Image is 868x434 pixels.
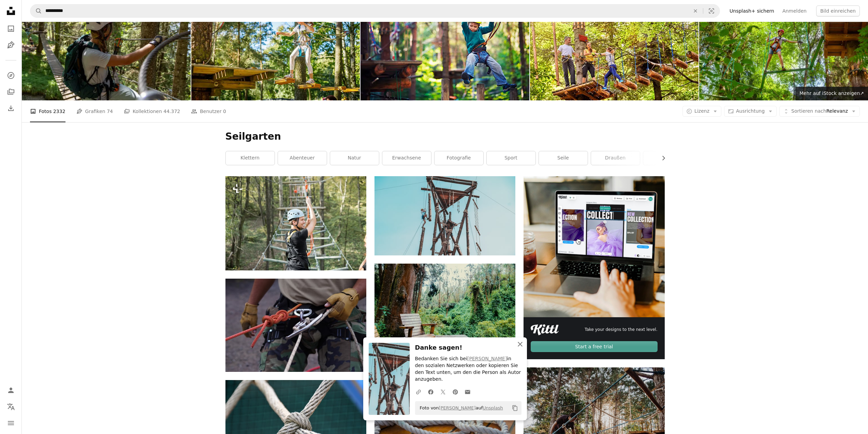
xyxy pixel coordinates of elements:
[4,4,18,19] a: Startseite — Unsplash
[374,176,515,255] img: Ein Mann klettert auf eine Holzkonstruktion
[225,220,366,226] a: Gut ausgestatteter Mann mit aktiver Erholung, Klettern in einem Seilpark mit Hindernissen im Wald
[374,264,515,358] img: eine Holzbank auf einer Holzplattform
[30,4,42,17] button: Unsplash suchen
[736,108,765,114] span: Ausrichtung
[415,343,521,353] h3: Danke sagen!
[795,87,868,100] a: Mehr auf iStock anzeigen↗
[688,4,703,17] button: Löschen
[461,385,474,398] a: Via E-Mail teilen teilen
[330,151,379,165] a: Natur
[487,151,535,165] a: Sport
[591,151,640,165] a: draußen
[4,22,18,36] a: Fotos
[467,356,507,361] a: [PERSON_NAME]
[725,5,778,16] a: Unsplash+ sichern
[226,151,275,165] a: Klettern
[539,151,588,165] a: Seile
[816,5,860,16] button: Bild einreichen
[724,106,777,117] button: Ausrichtung
[449,385,461,398] a: Auf Pinterest teilen
[225,322,366,328] a: ein Mann mit einem Seil und einer Schere
[4,400,18,414] button: Sprache
[437,385,449,398] a: Auf Twitter teilen
[585,327,657,333] span: Take your designs to the next level.
[223,108,226,115] span: 0
[439,405,476,410] a: [PERSON_NAME]
[682,106,721,117] button: Lizenz
[524,411,664,417] a: Foto eines Mannes, der auf einem Seilbaum geht
[703,4,720,17] button: Visuelle Suche
[374,308,515,314] a: eine Holzbank auf einer Holzplattform
[415,355,521,383] p: Bedanken Sie sich bei in den sozialen Netzwerken oder kopieren Sie den Text unten, um den die Per...
[425,385,437,398] a: Auf Facebook teilen
[779,106,860,117] button: Sortieren nachRelevanz
[524,176,664,359] a: Take your designs to the next level.Start a free trial
[778,5,811,16] a: Anmelden
[791,108,848,115] span: Relevanz
[225,176,366,270] img: Gut ausgestatteter Mann mit aktiver Erholung, Klettern in einem Seilpark mit Hindernissen im Wald
[191,100,226,122] a: Benutzer 0
[124,100,180,122] a: Kollektionen 44.372
[416,403,503,414] span: Foto von auf
[107,108,113,115] span: 74
[163,108,180,115] span: 44.372
[509,402,521,414] button: In die Zwischenablage kopieren
[4,69,18,82] a: Entdecken
[483,405,503,410] a: Unsplash
[657,151,665,165] button: Liste nach rechts verschieben
[531,324,559,335] img: file-1711049718225-ad48364186d3image
[225,130,665,143] h1: Seilgarten
[225,424,366,430] a: Nahaufnahme eines Knotens an einem Zaun
[524,176,664,317] img: file-1719664959749-d56c4ff96871image
[791,108,826,114] span: Sortieren nach
[374,212,515,219] a: Ein Mann klettert auf eine Holzkonstruktion
[531,341,657,352] div: Start a free trial
[225,279,366,372] img: ein Mann mit einem Seil und einer Schere
[4,38,18,52] a: Grafiken
[799,90,864,96] span: Mehr auf iStock anzeigen ↗
[30,4,720,18] form: Finden Sie Bildmaterial auf der ganzen Webseite
[4,383,18,397] a: Anmelden / Registrieren
[4,416,18,430] button: Menü
[76,100,113,122] a: Grafiken 74
[694,108,709,114] span: Lizenz
[4,101,18,115] a: Bisherige Downloads
[643,151,692,165] a: Mann
[278,151,327,165] a: Abenteuer
[382,151,431,165] a: Erwachsene
[435,151,483,165] a: Fotografie
[4,85,18,99] a: Kollektionen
